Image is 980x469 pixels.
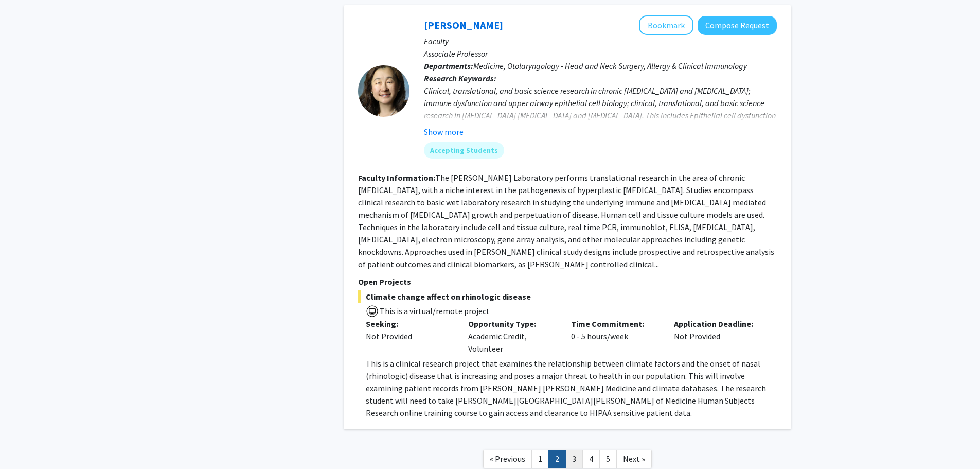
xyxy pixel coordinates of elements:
[616,450,652,468] a: Next
[531,450,549,468] a: 1
[582,450,600,468] a: 4
[424,142,504,159] mat-chip: Accepting Students
[571,318,658,330] p: Time Commitment:
[424,35,777,47] p: Faculty
[639,15,693,35] button: Add Jean Kim to Bookmarks
[424,61,473,71] b: Departments:
[674,318,761,330] p: Application Deadline:
[490,454,525,464] span: « Previous
[366,357,777,419] p: This is a clinical research project that examines the relationship between climate factors and th...
[698,16,777,35] button: Compose Request to Jean Kim
[623,454,645,464] span: Next »
[424,19,503,31] a: [PERSON_NAME]
[366,318,453,330] p: Seeking:
[599,450,617,468] a: 5
[379,306,490,316] span: This is a virtual/remote project
[366,330,453,342] div: Not Provided
[358,172,435,183] b: Faculty Information:
[548,450,566,468] a: 2
[468,318,556,330] p: Opportunity Type:
[358,172,774,269] fg-read-more: The [PERSON_NAME] Laboratory performs translational research in the area of chronic [MEDICAL_DATA...
[424,126,464,138] button: Show more
[563,318,666,355] div: 0 - 5 hours/week
[460,318,563,355] div: Academic Credit, Volunteer
[483,450,532,468] a: Previous
[473,61,747,71] span: Medicine, Otolaryngology - Head and Neck Surgery, Allergy & Clinical Immunology
[565,450,583,468] a: 3
[666,318,769,355] div: Not Provided
[424,47,777,60] p: Associate Professor
[8,423,44,461] iframe: Chat
[358,290,777,303] span: Climate change affect on rhinologic disease
[424,73,496,83] b: Research Keywords:
[358,275,777,288] p: Open Projects
[424,84,777,146] div: Clinical, translational, and basic science research in chronic [MEDICAL_DATA] and [MEDICAL_DATA];...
